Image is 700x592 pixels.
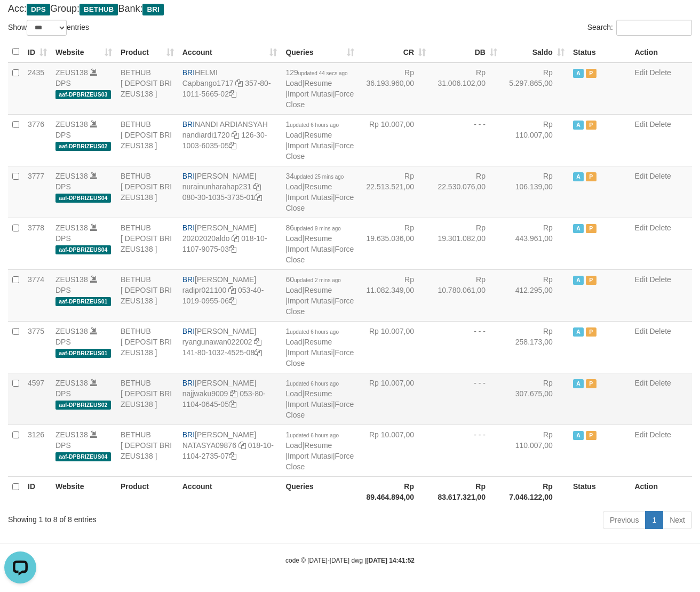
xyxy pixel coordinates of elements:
a: Resume [304,234,332,243]
a: Edit [634,327,647,335]
td: - - - [430,373,502,425]
th: Rp 89.464.894,00 [359,476,430,507]
span: BRI [182,223,195,232]
th: Action [630,42,692,62]
a: nurainunharahap231 [182,182,251,191]
a: Load [285,182,302,191]
span: aaf-DPBRIZEUS02 [55,142,111,151]
a: Resume [304,131,332,139]
span: aaf-DPBRIZEUS04 [55,245,111,254]
a: Force Close [285,90,354,109]
span: Paused [586,327,596,337]
a: Import Mutasi [288,90,333,98]
a: Delete [649,172,671,180]
a: Import Mutasi [288,297,333,305]
a: najjwaku9009 [182,389,228,398]
td: [PERSON_NAME] 080-30-1035-3735-01 [178,166,282,218]
span: aaf-DPBRIZEUS02 [55,401,111,410]
a: Load [285,79,302,87]
label: Search: [587,20,692,36]
a: Force Close [285,245,354,264]
small: code © [DATE]-[DATE] dwg | [285,557,415,564]
span: DPS [27,4,50,15]
a: Force Close [285,297,354,316]
td: [PERSON_NAME] 018-10-1107-9075-03 [178,218,282,269]
td: Rp 10.007,00 [359,321,430,373]
td: Rp 10.007,00 [359,425,430,476]
td: 3775 [23,321,51,373]
span: | | | [285,120,354,161]
span: | | | [285,327,354,367]
span: 1 [285,430,339,439]
a: Import Mutasi [288,193,333,202]
span: Paused [586,276,596,285]
td: 3776 [23,114,51,166]
td: Rp 412.295,00 [502,269,569,321]
a: Resume [304,286,332,294]
td: DPS [51,62,116,115]
a: Copy najjwaku9009 to clipboard [230,389,237,398]
a: Import Mutasi [288,348,333,357]
span: Paused [586,121,596,130]
td: BETHUB [ DEPOSIT BRI ZEUS138 ] [116,425,178,476]
a: ZEUS138 [55,120,88,129]
span: aaf-DPBRIZEUS01 [55,349,111,358]
td: [PERSON_NAME] 018-10-1104-2735-07 [178,425,282,476]
td: Rp 258.173,00 [502,321,569,373]
a: Delete [649,68,671,77]
td: Rp 443.961,00 [502,218,569,269]
span: updated 44 secs ago [298,70,348,76]
td: Rp 10.007,00 [359,114,430,166]
span: updated 6 hours ago [290,381,339,387]
td: Rp 307.675,00 [502,373,569,425]
span: Active [573,327,584,337]
a: Copy nandiardi1720 to clipboard [232,131,239,139]
span: updated 2 mins ago [294,277,341,283]
td: DPS [51,114,116,166]
a: Edit [634,120,647,129]
span: aaf-DPBRIZEUS04 [55,452,111,461]
a: Capbango1717 [182,79,234,87]
th: Action [630,476,692,507]
a: Copy NATASYA09876 to clipboard [238,441,246,450]
td: NANDI ARDIANSYAH 126-30-1003-6035-05 [178,114,282,166]
a: Force Close [285,452,354,471]
td: 3126 [23,425,51,476]
a: Copy 018101107907503 to clipboard [229,245,236,253]
th: Status [569,476,631,507]
a: Edit [634,223,647,232]
input: Search: [616,20,692,36]
a: Copy 080301035373501 to clipboard [254,193,262,202]
span: Paused [586,224,596,233]
span: updated 9 mins ago [294,226,341,231]
a: NATASYA09876 [182,441,236,450]
td: BETHUB [ DEPOSIT BRI ZEUS138 ] [116,321,178,373]
td: BETHUB [ DEPOSIT BRI ZEUS138 ] [116,373,178,425]
span: | | | [285,379,354,419]
td: - - - [430,425,502,476]
th: Queries [281,476,359,507]
a: ZEUS138 [55,327,88,335]
span: aaf-DPBRIZEUS03 [55,90,111,99]
td: DPS [51,218,116,269]
span: BRI [142,4,163,15]
th: Website: activate to sort column ascending [51,42,116,62]
a: Delete [649,275,671,284]
span: | | | [285,223,354,264]
td: 4597 [23,373,51,425]
a: Copy 053801104064505 to clipboard [229,400,236,409]
td: BETHUB [ DEPOSIT BRI ZEUS138 ] [116,269,178,321]
th: ID [23,476,51,507]
td: Rp 110.007,00 [502,425,569,476]
button: Open LiveChat chat widget [4,4,36,36]
th: DB: activate to sort column ascending [430,42,502,62]
a: Load [285,286,302,294]
div: Showing 1 to 8 of 8 entries [8,510,284,525]
a: Edit [634,275,647,284]
a: Edit [634,379,647,387]
span: updated 25 mins ago [294,174,344,180]
a: nandiardi1720 [182,131,230,139]
td: 3774 [23,269,51,321]
span: 1 [285,379,339,387]
a: Next [663,511,692,529]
